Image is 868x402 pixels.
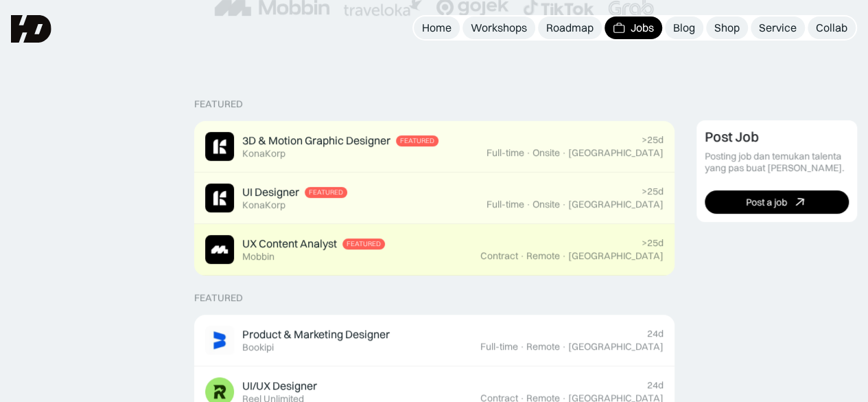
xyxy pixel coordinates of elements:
[242,185,299,199] div: UI Designer
[194,292,243,304] div: Featured
[519,250,525,262] div: ·
[242,148,285,159] div: KonaKorp
[400,137,434,145] div: Featured
[309,188,343,197] div: Featured
[205,183,234,212] img: Job Image
[462,16,535,39] a: Workshops
[194,172,675,224] a: Job ImageUI DesignerFeaturedKonaKorp>25dFull-time·Onsite·[GEOGRAPHIC_DATA]
[808,16,856,39] a: Collab
[751,16,805,39] a: Service
[665,16,703,39] a: Blog
[347,240,381,248] div: Featured
[486,147,524,159] div: Full-time
[422,21,451,35] div: Home
[242,199,285,211] div: KonaKorp
[546,21,594,35] div: Roadmap
[568,250,664,262] div: [GEOGRAPHIC_DATA]
[480,341,518,353] div: Full-time
[526,147,531,159] div: ·
[561,250,567,262] div: ·
[647,379,664,391] div: 24d
[714,21,740,35] div: Shop
[480,250,518,262] div: Contract
[519,341,525,353] div: ·
[538,16,602,39] a: Roadmap
[647,328,664,339] div: 24d
[746,197,787,208] div: Post a job
[205,326,234,355] img: Job Image
[471,21,527,35] div: Workshops
[486,199,524,210] div: Full-time
[568,147,664,159] div: [GEOGRAPHIC_DATA]
[642,134,664,146] div: >25d
[532,199,560,210] div: Onsite
[242,251,274,263] div: Mobbin
[568,199,664,210] div: [GEOGRAPHIC_DATA]
[242,133,390,148] div: 3D & Motion Graphic Designer
[194,98,243,110] div: Featured
[205,132,234,161] img: Job Image
[605,16,662,39] a: Jobs
[194,224,675,276] a: Job ImageUX Content AnalystFeaturedMobbin>25dContract·Remote·[GEOGRAPHIC_DATA]
[526,341,560,353] div: Remote
[194,121,675,172] a: Job Image3D & Motion Graphic DesignerFeaturedKonaKorp>25dFull-time·Onsite·[GEOGRAPHIC_DATA]
[642,237,664,249] div: >25d
[759,21,797,35] div: Service
[526,199,531,210] div: ·
[414,16,460,39] a: Home
[526,250,560,262] div: Remote
[816,21,847,35] div: Collab
[705,190,849,214] a: Post a job
[205,235,234,264] img: Job Image
[242,327,390,342] div: Product & Marketing Designer
[194,315,675,366] a: Job ImageProduct & Marketing DesignerBookipi24dFull-time·Remote·[GEOGRAPHIC_DATA]
[561,147,567,159] div: ·
[242,342,274,353] div: Bookipi
[642,186,664,197] div: >25d
[673,21,695,35] div: Blog
[706,16,748,39] a: Shop
[631,21,654,35] div: Jobs
[561,199,567,210] div: ·
[242,379,317,393] div: UI/UX Designer
[532,147,560,159] div: Onsite
[705,150,849,174] div: Posting job dan temukan talenta yang pas buat [PERSON_NAME].
[242,236,337,251] div: UX Content Analyst
[561,341,567,353] div: ·
[705,129,759,145] div: Post Job
[568,341,664,353] div: [GEOGRAPHIC_DATA]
